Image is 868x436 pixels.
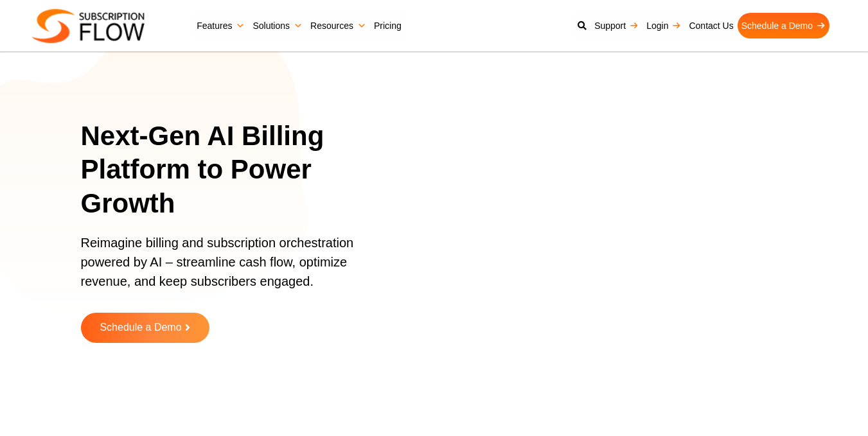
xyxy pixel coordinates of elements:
[370,13,405,39] a: Pricing
[642,13,685,39] a: Login
[193,13,249,39] a: Features
[249,13,306,39] a: Solutions
[32,9,145,43] img: Subscriptionflow
[81,119,401,221] h1: Next-Gen AI Billing Platform to Power Growth
[306,13,370,39] a: Resources
[738,13,829,39] a: Schedule a Demo
[590,13,642,39] a: Support
[685,13,737,39] a: Contact Us
[100,322,181,333] span: Schedule a Demo
[81,313,209,343] a: Schedule a Demo
[81,233,385,304] p: Reimagine billing and subscription orchestration powered by AI – streamline cash flow, optimize r...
